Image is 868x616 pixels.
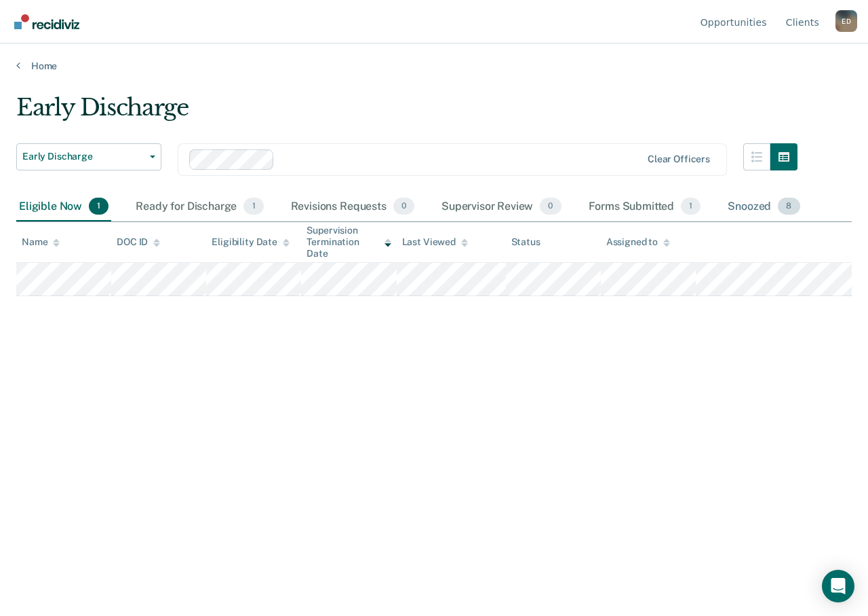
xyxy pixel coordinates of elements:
div: Snoozed8 [725,192,802,222]
div: E D [835,10,857,32]
span: 1 [243,198,263,215]
img: Recidiviz [14,14,79,29]
div: Revisions Requests0 [288,192,417,222]
div: Status [511,236,540,248]
div: Eligible Now1 [16,192,111,222]
span: 1 [89,198,108,215]
div: Eligibility Date [212,236,290,248]
div: Assigned to [606,236,670,248]
span: 0 [540,198,561,215]
div: Clear officers [648,153,710,165]
div: Early Discharge [16,94,797,132]
div: Open Intercom Messenger [822,570,854,602]
span: 0 [393,198,414,215]
span: Early Discharge [22,151,144,162]
button: Early Discharge [16,143,161,170]
div: Forms Submitted1 [586,192,704,222]
div: Supervision Termination Date [307,225,391,259]
div: Ready for Discharge1 [133,192,266,222]
div: DOC ID [117,236,160,248]
button: Profile dropdown button [835,10,857,32]
a: Home [16,60,852,72]
span: 8 [778,198,800,215]
div: Supervisor Review0 [439,192,564,222]
div: Last Viewed [402,236,468,248]
div: Name [22,236,60,248]
span: 1 [681,198,701,215]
